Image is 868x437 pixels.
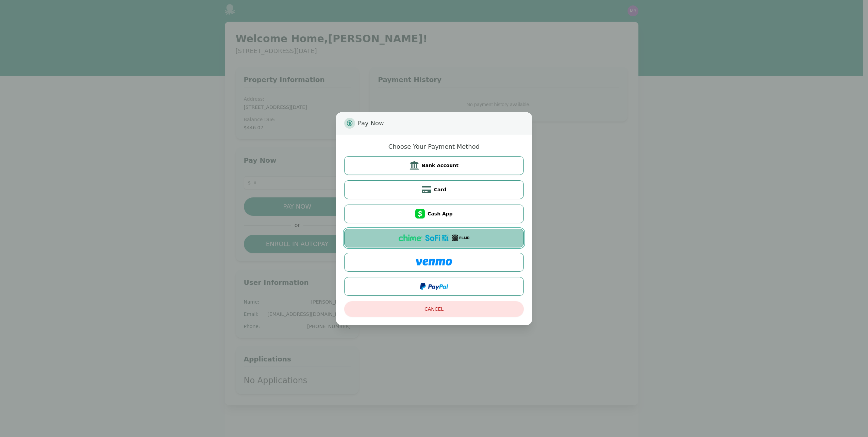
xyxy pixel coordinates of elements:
[416,259,452,265] img: Venmo logo
[434,186,447,193] span: Card
[420,283,448,290] img: PayPal logo
[344,205,524,223] button: Cash App
[344,180,524,199] button: Card
[399,234,422,241] img: Chime logo
[344,301,524,317] button: Cancel
[452,234,469,241] img: Plaid logo
[425,234,449,241] img: SoFi logo
[422,162,458,169] span: Bank Account
[388,143,480,151] h2: Choose Your Payment Method
[428,210,453,217] span: Cash App
[358,118,384,129] span: Pay Now
[344,156,524,175] button: Bank Account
